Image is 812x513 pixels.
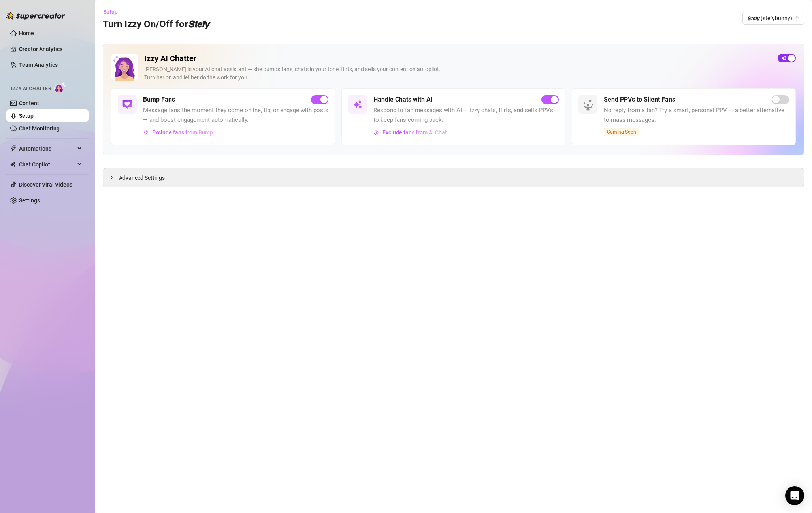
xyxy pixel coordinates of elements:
[103,6,124,18] button: Setup
[747,12,799,24] span: 𝙎𝙩𝙚𝙛𝙮 (stefybunny)
[19,181,72,188] a: Discover Viral Videos
[103,9,118,15] span: Setup
[119,174,165,182] span: Advanced Settings
[143,106,328,124] span: Message fans the moment they come online, tip, or engage with posts — and boost engagement automa...
[144,65,771,82] div: [PERSON_NAME] is your AI chat assistant — she bumps fans, chats in your tone, flirts, and sells y...
[382,129,447,136] span: Exclude fans from AI Chat
[143,130,149,135] img: svg%3e
[19,125,60,132] a: Chat Monitoring
[122,100,132,109] img: svg%3e
[54,82,66,93] img: AI Chatter
[109,175,114,180] span: collapsed
[19,43,82,55] a: Creator Analytics
[19,158,75,171] span: Chat Copilot
[111,54,138,81] img: Izzy AI Chatter
[604,106,789,124] span: No reply from a fan? Try a smart, personal PPV — a better alternative to mass messages.
[373,95,433,104] h5: Handle Chats with AI
[583,99,595,112] img: silent-fans-ppv-o-N6Mmdf.svg
[19,197,40,204] a: Settings
[109,173,119,182] div: collapsed
[10,162,15,167] img: Chat Copilot
[785,486,804,505] div: Open Intercom Messenger
[374,130,379,135] img: svg%3e
[10,145,17,152] span: thunderbolt
[6,12,66,20] img: logo-BBDzfeDw.svg
[373,106,559,124] span: Respond to fan messages with AI — Izzy chats, flirts, and sells PPVs to keep fans coming back.
[11,85,51,92] span: Izzy AI Chatter
[103,18,209,31] h3: Turn Izzy On/Off for 𝙎𝙩𝙚𝙛𝙮
[143,126,213,139] button: Exclude fans from Bump
[604,95,675,104] h5: Send PPVs to Silent Fans
[143,95,175,104] h5: Bump Fans
[19,100,39,106] a: Content
[144,54,771,64] h2: Izzy AI Chatter
[19,142,75,155] span: Automations
[19,113,34,119] a: Setup
[795,16,800,21] span: team
[19,30,34,36] a: Home
[604,128,639,136] span: Coming Soon
[373,126,447,139] button: Exclude fans from AI Chat
[19,62,58,68] a: Team Analytics
[353,100,362,109] img: svg%3e
[152,129,213,136] span: Exclude fans from Bump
